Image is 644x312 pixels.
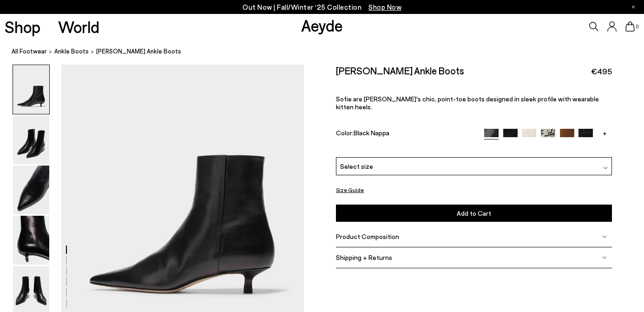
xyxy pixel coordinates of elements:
span: [PERSON_NAME] Ankle Boots [96,46,181,56]
span: Add to Cart [457,209,491,217]
button: Size Guide [336,184,364,196]
a: + [598,129,612,137]
h2: [PERSON_NAME] Ankle Boots [336,65,464,76]
span: Navigate to /collections/new-in [368,3,401,11]
a: ankle boots [54,46,89,56]
a: Shop [5,19,40,35]
span: Product Composition [336,232,399,240]
span: 0 [635,24,639,29]
img: svg%3E [602,255,607,260]
a: World [58,19,99,35]
nav: breadcrumb [12,39,644,65]
span: Sofie are [PERSON_NAME]'s chic, point-toe boots designed in sleek profile with wearable kitten he... [336,95,599,111]
a: 0 [625,21,635,32]
div: Color: [336,129,475,139]
span: Shipping + Returns [336,253,392,261]
span: Black Nappa [354,129,389,137]
a: Aeyde [301,15,343,35]
span: €495 [591,66,612,77]
img: Sofie Leather Ankle Boots - Image 1 [13,65,49,114]
button: Add to Cart [336,205,612,222]
img: svg%3E [603,166,608,170]
img: Sofie Leather Ankle Boots - Image 3 [13,166,49,214]
span: Select size [340,161,373,171]
img: svg%3E [602,234,607,239]
img: Sofie Leather Ankle Boots - Image 2 [13,115,49,164]
span: ankle boots [54,47,89,55]
a: All Footwear [12,46,47,56]
p: Out Now | Fall/Winter ‘25 Collection [243,1,401,13]
img: Sofie Leather Ankle Boots - Image 4 [13,216,49,265]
